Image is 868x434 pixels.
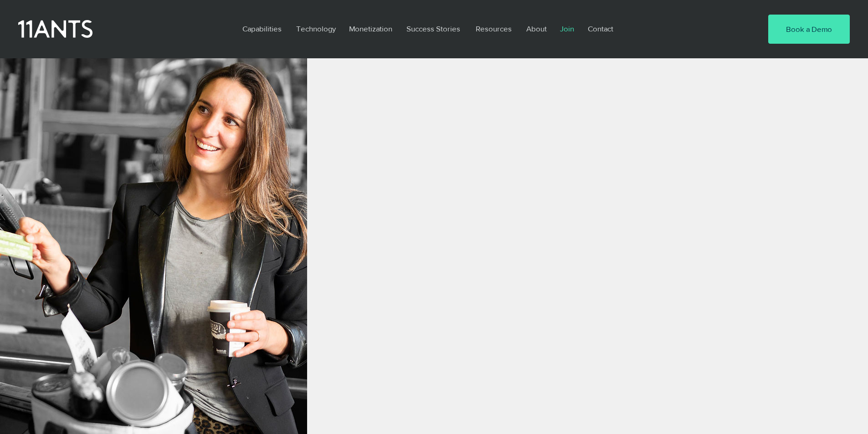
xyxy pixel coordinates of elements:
a: Monetization [342,18,400,39]
a: Capabilities [236,18,289,39]
a: Join [553,18,581,39]
a: Technology [289,18,342,39]
p: Resources [471,18,516,39]
a: Book a Demo [768,15,850,44]
p: Monetization [344,18,397,39]
span: Book a Demo [786,24,832,35]
nav: Site [236,18,740,39]
p: Success Stories [402,18,465,39]
a: Resources [469,18,519,39]
p: About [522,18,551,39]
p: Join [555,18,579,39]
a: Success Stories [400,18,469,39]
p: Technology [292,18,340,39]
a: About [519,18,553,39]
a: Contact [581,18,621,39]
p: Contact [583,18,618,39]
p: Capabilities [238,18,286,39]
